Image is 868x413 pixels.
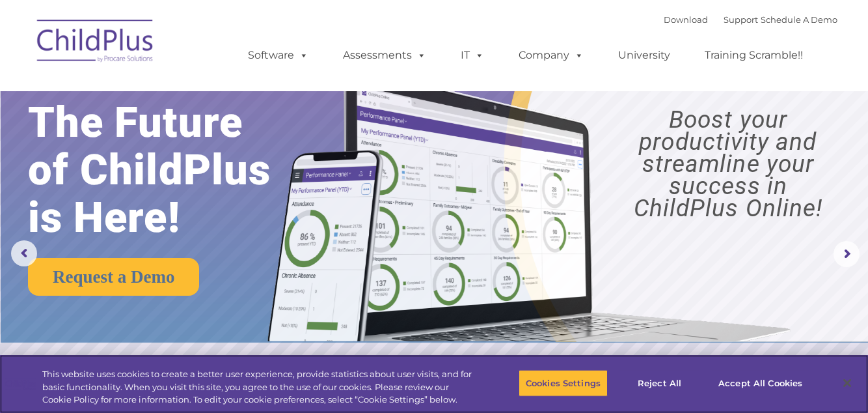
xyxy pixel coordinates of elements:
img: ChildPlus by Procare Solutions [31,10,161,76]
span: Last name [181,86,221,96]
button: Accept All Cookies [711,369,809,397]
span: Phone number [181,139,236,149]
font: | [664,14,837,25]
div: This website uses cookies to create a better user experience, provide statistics about user visit... [42,368,478,406]
rs-layer: Boost your productivity and streamline your success in ChildPlus Online! [599,109,857,220]
rs-layer: The Future of ChildPlus is Here! [28,99,305,242]
button: Reject All [619,369,700,397]
a: Software [235,42,321,68]
a: University [605,42,683,68]
a: Schedule A Demo [761,14,837,25]
a: Company [506,42,597,68]
a: Training Scramble!! [692,42,816,68]
a: Assessments [330,42,439,68]
button: Close [833,369,861,397]
a: IT [448,42,497,68]
a: Request a Demo [28,258,199,296]
button: Cookies Settings [519,369,608,397]
a: Download [664,14,708,25]
a: Support [724,14,758,25]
